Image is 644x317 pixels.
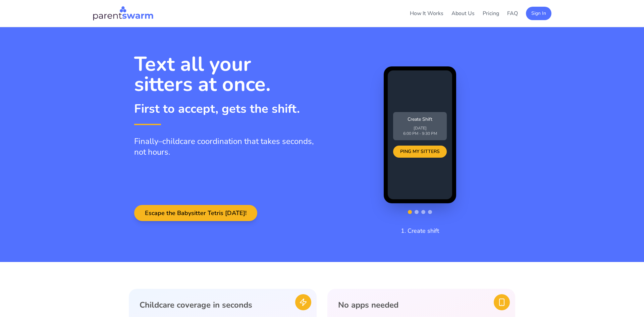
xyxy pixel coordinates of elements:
[338,300,504,310] h3: No apps needed
[526,7,551,20] button: Sign In
[410,10,443,17] a: How It Works
[397,131,443,136] p: 6:00 PM - 9:30 PM
[93,5,154,21] img: Parentswarm Logo
[451,10,475,17] a: About Us
[397,116,443,123] p: Create Shift
[134,205,257,221] button: Escape the Babysitter Tetris [DATE]!
[134,210,257,217] a: Escape the Babysitter Tetris [DATE]!
[401,226,439,235] p: 1. Create shift
[140,300,306,310] h3: Childcare coverage in seconds
[483,10,499,17] a: Pricing
[526,9,551,17] a: Sign In
[397,125,443,131] p: [DATE]
[393,146,447,158] div: PING MY SITTERS
[507,10,518,17] a: FAQ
